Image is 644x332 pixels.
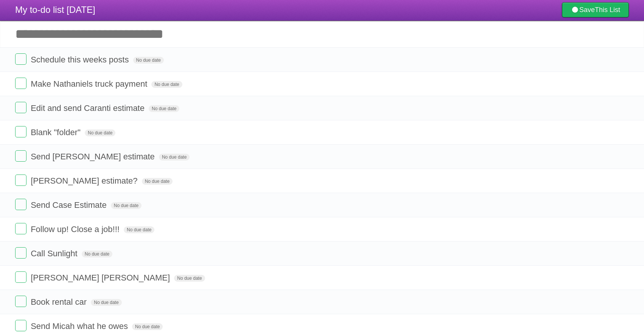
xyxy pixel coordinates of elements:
[133,57,164,64] span: No due date
[31,128,82,137] span: Blank "folder"
[31,79,149,89] span: Make Nathaniels truck payment
[15,271,26,283] label: Done
[31,249,79,258] span: Call Sunlight
[15,102,26,113] label: Done
[91,299,121,306] span: No due date
[159,154,190,161] span: No due date
[15,320,26,331] label: Done
[124,226,154,233] span: No due date
[149,105,179,112] span: No due date
[15,175,26,186] label: Done
[15,247,26,259] label: Done
[151,81,182,88] span: No due date
[15,5,95,15] span: My to-do list [DATE]
[31,103,146,113] span: Edit and send Caranti estimate
[31,297,89,307] span: Book rental car
[82,251,112,257] span: No due date
[31,321,130,331] span: Send Micah what he owes
[15,199,26,210] label: Done
[31,55,131,64] span: Schedule this weeks posts
[142,178,173,185] span: No due date
[31,200,109,210] span: Send Case Estimate
[31,176,139,185] span: [PERSON_NAME] estimate?
[15,296,26,307] label: Done
[15,78,26,89] label: Done
[132,323,163,330] span: No due date
[85,129,115,136] span: No due date
[31,152,157,161] span: Send [PERSON_NAME] estimate
[111,202,142,209] span: No due date
[562,2,629,17] a: SaveThis List
[595,6,620,14] b: This List
[31,273,172,282] span: [PERSON_NAME] [PERSON_NAME]
[15,150,26,162] label: Done
[15,53,26,65] label: Done
[174,275,205,282] span: No due date
[15,223,26,234] label: Done
[15,126,26,137] label: Done
[31,224,121,234] span: Follow up! Close a job!!!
